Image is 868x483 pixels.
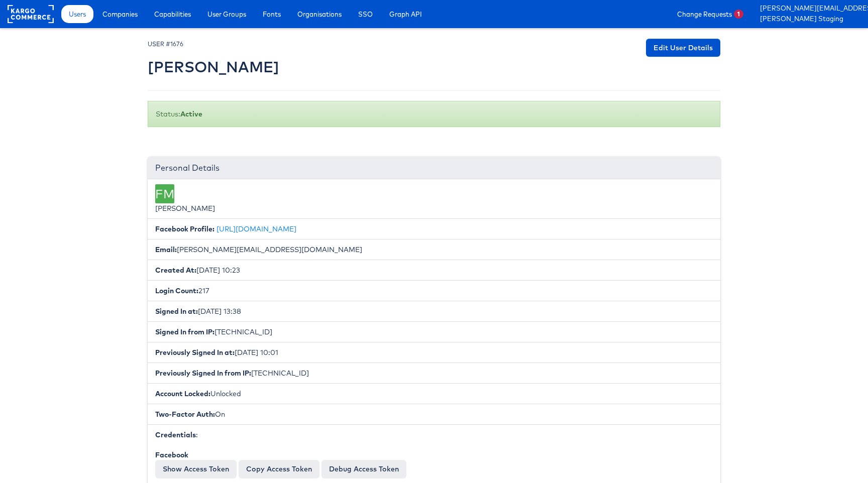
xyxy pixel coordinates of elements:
a: Fonts [255,5,288,23]
b: Account Locked: [155,389,210,398]
li: On [148,404,720,425]
li: [DATE] 10:01 [148,342,720,363]
a: Graph API [382,5,429,23]
button: Show Access Token [155,460,237,478]
b: Active [180,109,202,118]
a: User Groups [200,5,254,23]
a: Organisations [290,5,349,23]
h2: [PERSON_NAME] [148,59,279,75]
b: Facebook [155,450,188,459]
span: Fonts [263,9,281,19]
a: Debug Access Token [321,460,406,478]
b: Created At: [155,266,196,275]
b: Signed In at: [155,307,198,316]
b: Facebook Profile: [155,224,214,233]
span: Organisations [297,9,342,19]
li: [TECHNICAL_ID] [148,363,720,384]
div: Personal Details [148,157,720,179]
li: Unlocked [148,383,720,404]
small: USER #1676 [148,40,183,48]
b: Login Count: [155,286,198,295]
a: [URL][DOMAIN_NAME] [216,224,296,233]
button: Copy Access Token [239,460,319,478]
li: [PERSON_NAME][EMAIL_ADDRESS][DOMAIN_NAME] [148,239,720,260]
span: 1 [734,10,743,19]
b: Two-Factor Auth: [155,410,215,419]
li: [DATE] 13:38 [148,301,720,322]
span: Graph API [389,9,422,19]
a: Companies [95,5,145,23]
li: [DATE] 10:23 [148,260,720,281]
a: [PERSON_NAME][EMAIL_ADDRESS][DOMAIN_NAME] [760,4,860,14]
span: SSO [358,9,373,19]
a: Edit User Details [646,39,720,57]
span: User Groups [207,9,246,19]
div: Status: [148,101,720,127]
a: SSO [351,5,380,23]
li: [PERSON_NAME] [148,179,720,219]
b: Email: [155,245,177,254]
a: [PERSON_NAME] Staging [760,14,860,25]
span: Users [69,9,86,19]
b: Signed In from IP: [155,327,214,336]
li: [TECHNICAL_ID] [148,321,720,342]
a: Change Requests1 [670,5,751,23]
span: Companies [102,9,138,19]
li: 217 [148,280,720,301]
a: Capabilities [147,5,198,23]
a: Users [61,5,93,23]
b: Credentials [155,430,196,439]
div: FM [155,184,174,203]
span: Capabilities [154,9,191,19]
b: Previously Signed In at: [155,348,235,357]
b: Previously Signed In from IP: [155,369,251,378]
